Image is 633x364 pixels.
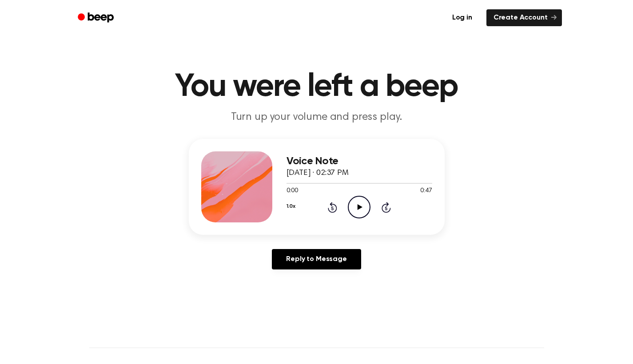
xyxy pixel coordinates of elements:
span: 0:47 [420,186,432,196]
h1: You were left a beep [89,71,544,103]
h3: Voice Note [287,155,432,167]
span: [DATE] · 02:37 PM [287,169,349,177]
a: Beep [72,9,122,27]
a: Log in [443,8,481,28]
a: Reply to Message [272,249,361,269]
p: Turn up your volume and press play. [146,110,487,125]
a: Create Account [486,9,562,26]
span: 0:00 [287,186,298,196]
button: 1.0x [287,199,295,214]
